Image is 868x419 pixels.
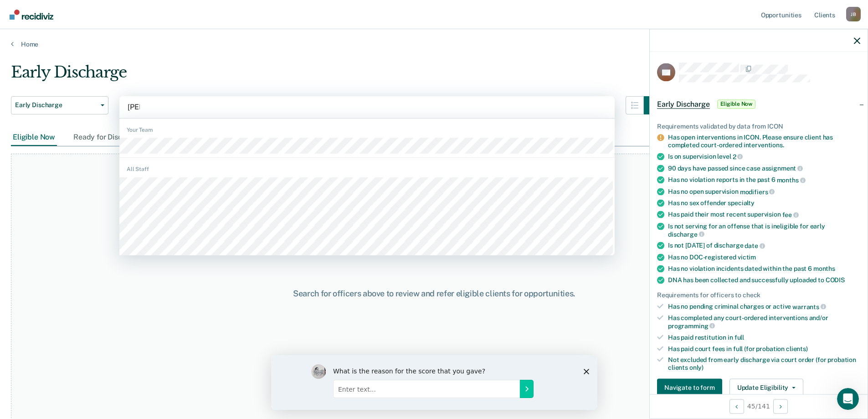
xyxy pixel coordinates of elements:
[668,264,860,272] div: Has no violation incidents dated within the past 6
[762,165,803,172] span: assignment
[773,399,788,414] button: Next Opportunity
[657,378,722,397] button: Navigate to form
[657,99,710,109] span: Early Discharge
[11,129,57,146] div: Eligible Now
[657,122,860,130] div: Requirements validated by data from ICON
[657,378,726,397] a: Navigate to form link
[846,7,861,21] button: Profile dropdown button
[717,99,756,109] span: Eligible Now
[72,129,143,146] div: Ready for Discharge
[668,356,860,372] div: Not excluded from early discharge via court order (for probation clients
[745,242,765,249] span: date
[729,399,744,414] button: Previous Opportunity
[846,7,861,21] div: J B
[119,165,615,173] div: All Staff
[668,314,860,330] div: Has completed any court-ordered interventions and/or
[650,394,868,418] div: 45 / 141
[657,291,860,299] div: Requirements for officers to check
[11,40,857,48] a: Home
[786,345,808,352] span: clients)
[15,101,97,109] span: Early Discharge
[668,187,860,196] div: Has no open supervision
[668,199,860,207] div: Has no sex offender
[668,242,860,250] div: Is not [DATE] of discharge
[689,364,704,371] span: only)
[271,355,597,410] iframe: Survey by Kim from Recidiviz
[728,199,755,207] span: specialty
[668,176,860,184] div: Has no violation reports in the past 6
[837,388,859,410] iframe: Intercom live chat
[668,253,860,261] div: Has no DOC-registered
[668,222,860,238] div: Is not serving for an offense that is ineligible for early
[119,126,615,134] div: Your Team
[733,153,743,160] span: 2
[777,176,806,183] span: months
[668,302,860,310] div: Has no pending criminal charges or active
[734,333,744,341] span: full
[668,230,704,238] span: discharge
[729,378,803,397] button: Update Eligibility
[668,134,860,149] div: Has open interventions in ICON. Please ensure client has completed court-ordered interventions.
[650,89,868,119] div: Early DischargeEligible Now
[782,211,799,218] span: fee
[668,322,715,329] span: programming
[223,289,646,299] div: Search for officers above to review and refer eligible clients for opportunities.
[668,211,860,219] div: Has paid their most recent supervision
[826,276,845,283] span: CODIS
[740,188,775,195] span: modifiers
[10,10,53,20] img: Recidiviz
[813,264,835,272] span: months
[668,345,860,352] div: Has paid court fees in full (for probation
[668,164,860,172] div: 90 days have passed since case
[792,303,826,310] span: warrants
[668,333,860,341] div: Has paid restitution in
[738,253,756,260] span: victim
[668,276,860,284] div: DNA has been collected and successfully uploaded to
[11,63,662,89] div: Early Discharge
[668,152,860,160] div: Is on supervision level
